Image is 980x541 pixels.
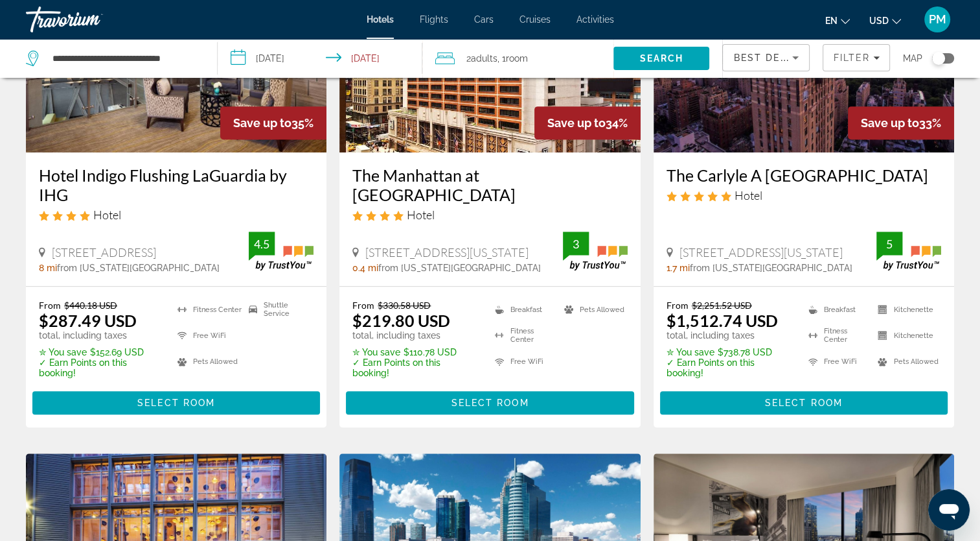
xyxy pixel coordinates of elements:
[825,16,838,26] span: en
[735,188,762,202] span: Hotel
[667,347,792,357] p: $738.78 USD
[352,263,378,273] span: 0.4 mi
[667,311,778,330] ins: $1,512.74 USD
[667,330,792,341] p: total, including taxes
[733,50,799,66] mat-select: Sort by
[563,232,628,270] img: TrustYou guest rating badge
[765,398,843,408] span: Select Room
[474,14,494,25] a: Cars
[352,165,627,204] a: The Manhattan at [GEOGRAPHIC_DATA]
[218,39,422,78] button: Select check in and out date
[39,208,313,222] div: 4 star Hotel
[352,347,478,357] p: $110.78 USD
[471,53,497,64] span: Adults
[466,49,497,67] span: 2
[869,11,901,30] button: Change currency
[352,300,374,311] span: From
[242,300,313,319] li: Shuttle Service
[667,357,792,378] p: ✓ Earn Points on this booking!
[420,14,448,25] a: Flights
[39,311,137,330] ins: $287.49 USD
[563,236,589,252] div: 3
[171,300,242,319] li: Fitness Center
[51,49,198,68] input: Search hotel destination
[802,300,872,319] li: Breakfast
[171,352,242,372] li: Pets Allowed
[233,116,291,130] span: Save up to
[667,188,941,202] div: 5 star Hotel
[488,326,558,345] li: Fitness Center
[407,208,435,222] span: Hotel
[871,326,941,345] li: Kitchenette
[249,232,313,270] img: TrustYou guest rating badge
[667,347,714,357] span: ✮ You save
[667,263,690,273] span: 1.7 mi
[378,263,541,273] span: from [US_STATE][GEOGRAPHIC_DATA]
[876,232,941,270] img: TrustYou guest rating badge
[171,326,242,345] li: Free WiFi
[506,53,528,64] span: Room
[613,47,709,70] button: Search
[137,398,215,408] span: Select Room
[871,352,941,372] li: Pets Allowed
[922,53,954,64] button: Toggle map
[929,13,946,26] span: PM
[32,394,320,408] a: Select Room
[497,49,528,67] span: , 1
[903,49,922,67] span: Map
[39,165,313,204] a: Hotel Indigo Flushing LaGuardia by IHG
[32,391,320,415] button: Select Room
[690,263,852,273] span: from [US_STATE][GEOGRAPHIC_DATA]
[519,14,551,25] a: Cruises
[39,347,161,357] p: $152.69 USD
[488,300,558,319] li: Breakfast
[346,391,633,415] button: Select Room
[869,16,889,26] span: USD
[825,11,850,30] button: Change language
[833,53,870,63] span: Filter
[576,14,614,25] a: Activities
[39,330,161,341] p: total, including taxes
[220,106,326,139] div: 35%
[547,116,606,130] span: Save up to
[802,326,872,345] li: Fitness Center
[640,53,684,64] span: Search
[488,352,558,372] li: Free WiFi
[667,165,941,185] a: The Carlyle A [GEOGRAPHIC_DATA]
[928,489,970,531] iframe: Button to launch messaging window
[39,357,161,378] p: ✓ Earn Points on this booking!
[352,347,400,357] span: ✮ You save
[920,6,954,33] button: User Menu
[26,3,155,36] a: Travorium
[249,236,275,252] div: 4.5
[861,116,919,130] span: Save up to
[692,300,752,311] del: $2,251.52 USD
[378,300,431,311] del: $330.58 USD
[871,300,941,319] li: Kitchenette
[848,106,954,139] div: 33%
[534,106,641,139] div: 34%
[451,398,529,408] span: Select Room
[39,263,57,273] span: 8 mi
[57,263,220,273] span: from [US_STATE][GEOGRAPHIC_DATA]
[660,391,948,415] button: Select Room
[346,394,633,408] a: Select Room
[733,53,801,63] span: Best Deals
[679,245,843,259] span: [STREET_ADDRESS][US_STATE]
[39,300,61,311] span: From
[352,208,627,222] div: 4 star Hotel
[876,236,902,252] div: 5
[558,300,628,319] li: Pets Allowed
[802,352,872,372] li: Free WiFi
[64,300,117,311] del: $440.18 USD
[352,357,478,378] p: ✓ Earn Points on this booking!
[39,347,87,357] span: ✮ You save
[367,14,394,25] a: Hotels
